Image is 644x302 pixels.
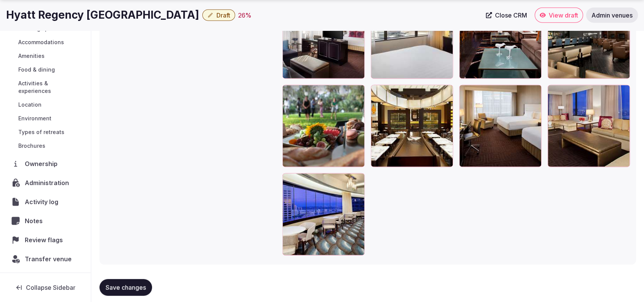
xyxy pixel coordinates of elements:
span: Food & dining [18,66,55,74]
a: Activity log [6,194,85,210]
span: Close CRM [495,11,527,19]
span: Accommodations [18,38,64,46]
div: 73436444_4K.jpg [459,85,541,167]
a: Location [6,99,85,110]
span: Notes [25,216,46,225]
span: Review flags [25,235,66,244]
span: Save changes [106,284,146,291]
a: Activities & experiences [6,78,85,96]
div: 73436442_4K.jpg [548,85,630,167]
a: View draft [535,8,583,23]
span: Transfer venue [25,254,72,264]
span: Draft [216,11,230,19]
span: Location [18,101,42,109]
a: Brochures [6,141,85,151]
div: 73436438_4K.jpg [282,85,365,167]
button: 26% [238,11,252,20]
span: Amenities [18,52,45,60]
div: 73436406_4K.jpg [282,173,365,256]
span: Collapse Sidebar [26,284,75,291]
a: Food & dining [6,64,85,75]
div: 73436570_4K.jpg [371,85,453,167]
button: Save changes [99,279,152,296]
button: Collapse Sidebar [6,279,85,296]
button: Transfer venue [6,251,85,267]
span: Environment [18,115,51,122]
span: View draft [549,11,578,19]
h1: Hyatt Regency [GEOGRAPHIC_DATA] [6,8,199,22]
a: Types of retreats [6,127,85,137]
a: Environment [6,113,85,124]
span: Ownership [25,159,61,168]
a: Close CRM [481,8,532,23]
a: Admin venues [586,8,638,23]
span: Activity log [25,197,61,206]
div: 26 % [238,11,252,20]
a: Amenities [6,51,85,61]
span: Types of retreats [18,128,64,136]
span: Administration [25,178,72,187]
a: Accommodations [6,37,85,48]
span: Brochures [18,142,45,150]
a: Review flags [6,232,85,248]
a: Notes [6,213,85,229]
button: Draft [202,10,235,21]
a: Ownership [6,156,85,172]
a: Administration [6,175,85,191]
span: Activities & experiences [18,80,82,95]
span: Admin venues [591,11,633,19]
